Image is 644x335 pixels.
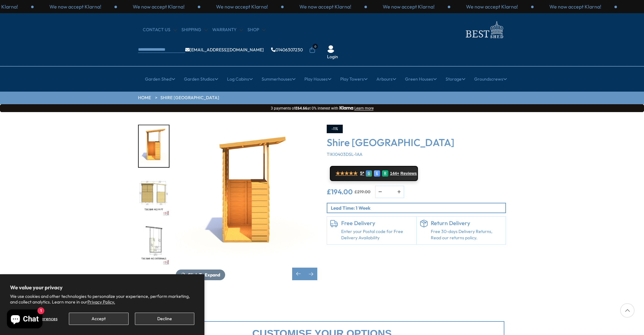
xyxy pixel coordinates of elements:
a: Shipping [181,27,208,33]
span: Reviews [401,171,417,176]
button: Click To Expand [176,270,225,280]
a: Warranty [212,27,243,33]
img: TikiBar4x3INTERNALS_8657fc6c-6412-4757-bda6-3e0d4dfadab6_200x200.jpg [139,224,169,266]
img: logo [462,20,506,40]
span: TIKI0403DSL-1AA [327,151,363,157]
a: Groundscrews [474,71,507,87]
div: 1 / 3 [367,3,450,10]
div: 2 / 3 [200,3,284,10]
span: Click To Expand [188,272,220,278]
p: We now accept Klarna! [216,3,268,10]
div: 3 / 9 [176,125,317,280]
p: We now accept Klarna! [299,3,351,10]
p: We use cookies and other technologies to personalize your experience, perform marketing, and coll... [10,293,194,305]
a: Enter your Postal code for Free Delivery Availability [341,229,413,241]
a: Arbours [376,71,396,87]
h6: Free Delivery [341,220,413,227]
a: ★★★★★ 5* G E R 144+ Reviews [330,166,418,181]
inbox-online-store-chat: Shopify online store chat [5,309,44,330]
del: £219.00 [354,190,370,194]
a: Privacy Policy. [87,299,115,305]
h3: Shire [GEOGRAPHIC_DATA] [327,136,506,148]
a: Garden Shed [145,71,175,87]
div: E [374,170,380,177]
a: Shop [247,27,265,33]
div: -11% [327,125,343,133]
p: We now accept Klarna! [549,3,601,10]
img: Shire Tiki Garden Bar - Best Shed [176,125,317,266]
a: 0 [309,47,315,53]
img: User Icon [327,45,335,53]
span: 0 [313,44,318,49]
a: Garden Studios [184,71,218,87]
a: Storage [446,71,465,87]
div: R [382,170,388,177]
span: 144+ [390,171,399,176]
div: Next slide [305,268,317,280]
div: 4 / 9 [138,174,169,217]
div: Previous slide [292,268,305,280]
a: Shire [GEOGRAPHIC_DATA] [160,95,219,101]
p: We now accept Klarna! [383,3,435,10]
div: 3 / 3 [34,3,117,10]
div: 2 / 3 [450,3,534,10]
p: We now accept Klarna! [466,3,518,10]
div: 3 / 9 [138,125,169,168]
button: Decline [135,313,194,325]
a: [EMAIL_ADDRESS][DOMAIN_NAME] [185,48,264,52]
a: Play Towers [340,71,368,87]
button: Accept [69,313,128,325]
a: Login [327,54,338,60]
a: HOME [138,95,151,101]
div: 3 / 3 [534,3,617,10]
p: We now accept Klarna! [49,3,101,10]
a: Play Houses [304,71,331,87]
p: We now accept Klarna! [133,3,185,10]
p: Lead Time: 1 Week [331,205,505,211]
a: CONTACT US [143,27,177,33]
a: Summerhouses [262,71,296,87]
a: 01406307230 [271,48,303,52]
div: 5 / 9 [138,223,169,266]
p: Free 30-days Delivery Returns, Read our returns policy. [431,229,503,241]
img: TikiBar4x3090_d13ebc32-db4c-47fd-a380-86800f5e0151_200x200.jpg [139,125,169,167]
div: 3 / 3 [284,3,367,10]
div: G [366,170,372,177]
img: TikiBar4x3MFT_535a7a94-515c-4f90-938a-bc104edeb96a_200x200.jpg [139,175,169,217]
div: 1 / 3 [117,3,200,10]
a: Log Cabins [227,71,253,87]
h6: Return Delivery [431,220,503,227]
a: Green Houses [405,71,437,87]
h2: We value your privacy [10,284,194,291]
ins: £194.00 [327,188,353,195]
span: ★★★★★ [336,170,358,176]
